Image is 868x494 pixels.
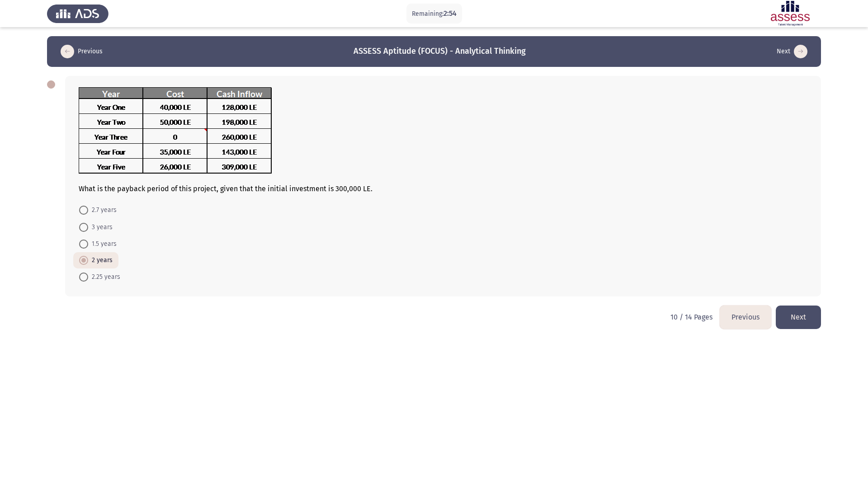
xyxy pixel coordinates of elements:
[58,44,105,59] button: load previous page
[720,306,771,329] button: load previous page
[88,205,117,216] span: 2.7 years
[759,1,821,26] img: Assessment logo of ASSESS Focus 4 Module Assessment (EN/AR) (Advanced - IB)
[88,222,113,233] span: 3 years
[443,9,457,18] span: 2:54
[412,8,457,19] p: Remaining:
[88,255,113,266] span: 2 years
[354,46,526,57] h3: ASSESS Aptitude (FOCUS) - Analytical Thinking
[670,313,712,321] p: 10 / 14 Pages
[776,306,821,329] button: load next page
[79,87,807,193] div: What is the payback period of this project, given that the initial investment is 300,000 LE.
[79,87,272,174] img: RU5fUk5DXzU4LnBuZzE2OTEzMTY4OTIzNzI=.png
[88,239,117,249] span: 1.5 years
[88,272,120,282] span: 2.25 years
[47,1,108,26] img: Assess Talent Management logo
[774,44,810,59] button: load next page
